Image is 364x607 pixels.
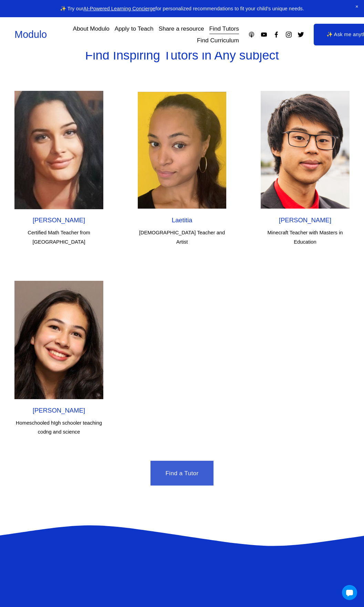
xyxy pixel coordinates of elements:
[150,461,214,486] a: Find a Tutor
[14,406,103,415] h2: [PERSON_NAME]
[297,31,304,38] a: Twitter
[115,23,154,35] a: Apply to Teach
[14,228,103,246] p: Certified Math Teacher from [GEOGRAPHIC_DATA]
[138,228,226,246] p: [DEMOGRAPHIC_DATA] Teacher and Artist
[248,31,255,38] a: Apple Podcasts
[273,31,280,38] a: Facebook
[197,34,239,46] a: Find Curriculum
[14,418,103,437] p: Homeschooled hIgh schooler teaching codng and science
[260,31,268,38] a: YouTube
[209,23,239,35] a: Find Tutors
[158,23,204,35] a: Share a resource
[83,6,155,11] a: AI-Powered Learning Concierge
[261,228,350,246] p: Minecraft Teacher with Masters in Education
[261,216,350,224] h2: [PERSON_NAME]
[73,23,110,35] a: About Modulo
[14,29,47,40] a: Modulo
[285,31,292,38] a: Instagram
[14,216,103,224] h2: [PERSON_NAME]
[14,44,349,66] p: Find Inspiring Tutors in Any subject
[138,216,226,224] h2: Laetitia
